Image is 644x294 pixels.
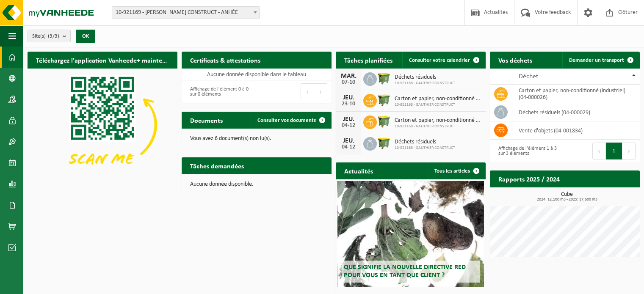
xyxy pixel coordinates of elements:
[48,33,59,39] count: (3/3)
[340,94,357,101] div: JEU.
[190,136,323,142] p: Vous avez 6 document(s) non lu(s).
[182,112,231,128] h2: Documents
[490,52,541,68] h2: Vos déchets
[494,198,640,202] span: 2024: 12,100 m3 - 2025: 17,600 m3
[340,116,357,123] div: JEU.
[28,52,177,68] h2: Téléchargez l'application Vanheede+ maintenant!
[395,117,481,124] span: Carton et papier, non-conditionné (industriel)
[112,6,260,19] span: 10-921169 - GAUTHIER CONSTRUCT - ANHÉE
[377,114,391,129] img: WB-1100-HPE-GN-50
[592,143,606,159] button: Previous
[395,74,455,81] span: Déchets résiduels
[340,73,357,80] div: MAR.
[395,139,455,146] span: Déchets résiduels
[32,30,59,43] span: Site(s)
[344,264,466,279] span: Que signifie la nouvelle directive RED pour vous en tant que client ?
[395,124,481,129] span: 10-921168 - GAUTHIER CONSTRUCT
[186,82,252,101] div: Affichage de l'élément 0 à 0 sur 0 éléments
[377,136,391,150] img: WB-1100-HPE-GN-50
[340,123,357,129] div: 04-12
[395,81,455,86] span: 10-921168 - GAUTHIER CONSTRUCT
[190,181,323,187] p: Aucune donnée disponible.
[340,101,357,107] div: 23-10
[402,52,485,69] a: Consulter votre calendrier
[251,112,331,129] a: Consulter vos documents
[314,83,327,100] button: Next
[336,162,381,179] h2: Actualités
[409,58,470,63] span: Consulter votre calendrier
[606,143,622,159] button: 1
[301,83,314,100] button: Previous
[182,52,269,68] h2: Certificats & attestations
[340,80,357,85] div: 07-10
[76,30,95,43] button: OK
[428,162,485,179] a: Tous les articles
[377,93,391,107] img: WB-1100-HPE-GN-50
[377,71,391,85] img: WB-1100-HPE-GN-50
[182,69,332,80] td: Aucune donnée disponible dans le tableau
[395,102,481,107] span: 10-921168 - GAUTHIER CONSTRUCT
[340,144,357,150] div: 04-12
[182,157,252,174] h2: Tâches demandées
[395,96,481,102] span: Carton et papier, non-conditionné (industriel)
[512,103,640,121] td: déchets résiduels (04-000029)
[512,85,640,103] td: carton et papier, non-conditionné (industriel) (04-000026)
[336,52,401,68] h2: Tâches planifiées
[622,143,636,159] button: Next
[395,146,455,151] span: 10-921168 - GAUTHIER CONSTRUCT
[512,121,640,140] td: vente d'objets (04-001834)
[494,192,640,202] h3: Cube
[112,7,260,19] span: 10-921169 - GAUTHIER CONSTRUCT - ANHÉE
[257,118,316,123] span: Consulter vos documents
[28,30,71,42] button: Site(s)(3/3)
[494,142,561,160] div: Affichage de l'élément 1 à 3 sur 3 éléments
[519,73,538,80] span: Déchet
[337,181,484,287] a: Que signifie la nouvelle directive RED pour vous en tant que client ?
[569,58,624,63] span: Demander un transport
[566,187,639,204] a: Consulter les rapports
[490,170,568,187] h2: Rapports 2025 / 2024
[28,69,177,181] img: Download de VHEPlus App
[562,52,639,69] a: Demander un transport
[340,137,357,144] div: JEU.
